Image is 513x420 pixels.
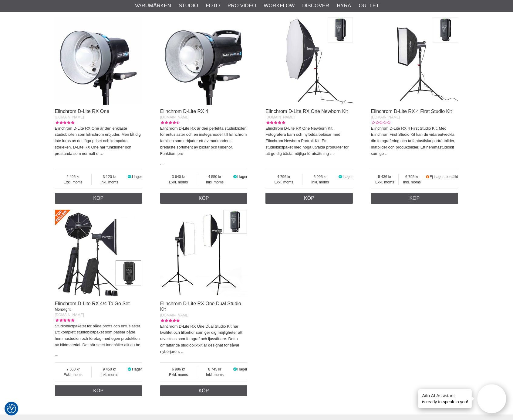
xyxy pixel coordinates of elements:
a: Köp [371,193,458,204]
img: Elinchrom D-Lite RX One [55,17,142,105]
a: … [330,151,334,156]
a: Hyra [337,2,351,10]
p: Elinchrom D-Lite RX One Newborn Kit. Fotografera barn och nyfödda bebisar med Elinchrom Newborn P... [265,125,353,157]
a: Köp [55,193,142,204]
span: 2 496 [55,174,92,179]
i: I lager [232,367,237,371]
span: 6 795 [399,174,425,179]
div: Kundbetyg: 5.00 [55,318,74,323]
span: I lager [237,175,247,179]
div: Kundbetyg: 4.50 [160,120,180,125]
span: [DOMAIN_NAME] [160,313,189,317]
a: … [160,161,164,166]
span: 7 560 [55,367,92,372]
p: Elinchrom D-Lite RX 4 First Studio Kit. Med Elinchrom First Studio Kit kan du vidareutveckla din ... [371,125,458,157]
img: Elinchrom D-Lite RX One Newborn Kit [265,17,353,105]
span: Exkl. moms [55,372,92,377]
a: Elinchrom D-Lite RX 4 [160,109,208,114]
i: I lager [232,175,237,179]
a: Elinchrom D-Lite RX One [55,109,110,114]
a: … [55,353,59,357]
p: Elinchrom D-Lite RX One är den enklaste studioblixten som Elinchrom erbjuder. Men låt dig inte lu... [55,125,142,157]
span: 3 640 [160,174,197,179]
span: Inkl. moms [302,179,338,185]
span: Inkl. moms [197,179,233,185]
span: Exkl. moms [371,179,399,185]
div: Kundbetyg: 5.00 [160,318,180,323]
a: Elinchrom D-Lite RX One Dual Studio Kit [160,301,241,312]
span: [DOMAIN_NAME] [265,115,295,119]
div: Kundbetyg: 5.00 [55,120,74,125]
a: Pro Video [228,2,256,10]
span: 5 995 [302,174,338,179]
img: Elinchrom D-Lite RX 4/4 To Go Set [55,210,142,297]
span: Inkl. moms [92,372,127,377]
span: Inkl. moms [197,372,233,377]
span: I lager [237,367,247,371]
span: 3 120 [92,174,127,179]
p: Studioblixtpaketet för både proffs och entusiaster. Ett komplett studioblixtpaket som passar både... [55,323,142,348]
span: [DOMAIN_NAME] [55,115,84,119]
i: Beställd [425,175,430,179]
div: is ready to speak to you! [418,389,472,408]
img: Revisit consent button [7,404,16,413]
span: 5 436 [371,174,399,179]
a: Elinchrom D-Lite RX 4 First Studio Kit [371,109,452,114]
p: Elinchrom D-Lite RX är den perfekta studioblixten för entusiaster och en instegsmodell till Elinc... [160,125,248,157]
span: I lager [132,175,142,179]
a: … [100,151,103,156]
a: Köp [55,385,142,396]
i: I lager [127,175,132,179]
span: [DOMAIN_NAME] [55,313,84,317]
span: Exkl. moms [160,179,197,185]
span: 4 796 [265,174,302,179]
a: Elinchrom D-Lite RX 4/4 To Go Set [55,301,130,306]
div: Kundbetyg: 5.00 [265,120,285,125]
img: Elinchrom D-Lite RX One Dual Studio Kit [160,210,248,297]
span: I lager [132,367,142,371]
span: Monolight [55,307,71,312]
a: Studio [179,2,198,10]
a: Varumärken [135,2,171,10]
a: … [181,349,185,354]
i: I lager [127,367,132,371]
a: Foto [206,2,220,10]
span: [DOMAIN_NAME] [160,115,189,119]
span: Inkl. moms [399,179,425,185]
span: Exkl. moms [265,179,302,185]
a: Discover [302,2,329,10]
span: [DOMAIN_NAME] [371,115,400,119]
span: Exkl. moms [55,179,92,185]
a: Outlet [359,2,379,10]
a: Köp [265,193,353,204]
span: 4 550 [197,174,233,179]
span: I lager [343,175,353,179]
p: Elinchrom D-Lite RX One Dual Studio Kit har kvalitet och tillbehör som ger dig möjligheter att ut... [160,323,248,355]
div: Kundbetyg: 0 [371,120,390,125]
a: Workflow [264,2,295,10]
button: Samtyckesinställningar [7,403,16,414]
a: … [385,151,389,156]
span: Exkl. moms [160,372,197,377]
span: 9 450 [92,367,127,372]
span: 6 996 [160,367,197,372]
a: Köp [160,193,248,204]
span: Ej i lager, beställd [430,175,458,179]
img: Elinchrom D-Lite RX 4 [160,17,248,105]
span: Inkl. moms [92,179,127,185]
a: Köp [160,385,248,396]
a: Elinchrom D-Lite RX One Newborn Kit [265,109,348,114]
i: I lager [338,175,343,179]
img: Elinchrom D-Lite RX 4 First Studio Kit [371,17,458,105]
span: 8 745 [197,367,233,372]
h4: Aifo AI Assistant [422,392,468,399]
